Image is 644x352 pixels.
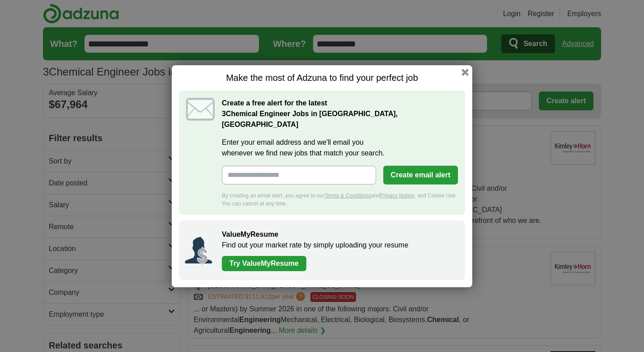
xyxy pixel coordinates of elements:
[222,109,226,119] span: 3
[383,166,458,184] button: Create email alert
[222,240,456,251] p: Find out your market rate by simply uploading your resume
[222,192,458,208] div: By creating an email alert, you agree to our and , and Cookie Use. You can cancel at any time.
[222,137,458,159] label: Enter your email address and we'll email you whenever we find new jobs that match your search.
[179,72,465,84] h1: Make the most of Adzuna to find your perfect job
[380,193,415,199] a: Privacy Notice
[186,98,215,121] img: icon_email.svg
[324,193,371,199] a: Terms & Conditions
[222,256,306,271] a: Try ValueMyResume
[222,98,458,130] h2: Create a free alert for the latest
[222,110,398,128] strong: Chemical Engineer Jobs in [GEOGRAPHIC_DATA], [GEOGRAPHIC_DATA]
[222,229,456,240] h2: ValueMyResume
